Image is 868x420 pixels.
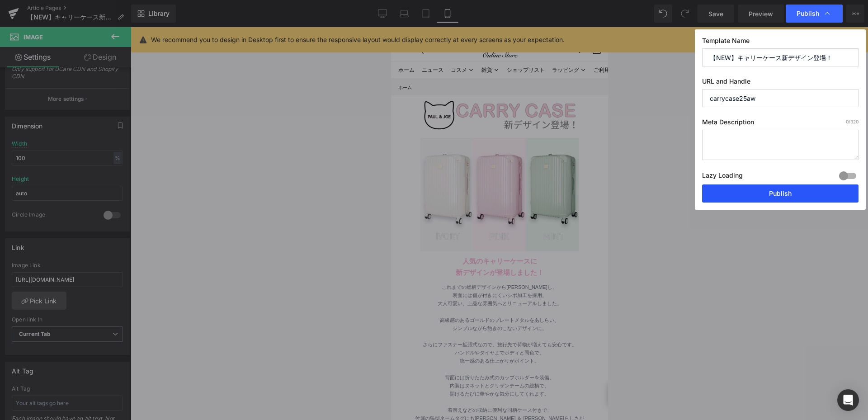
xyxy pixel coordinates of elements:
a: ショップリスト [112,34,157,52]
label: Lazy Loading [702,170,743,184]
p: [DATE]23:59まで送料無料※サンプルのみは送料500円（税込） [44,2,173,9]
b: 人気のキャリーケースに [71,230,146,238]
b: 新デザインが登場しました！ [65,241,153,249]
label: Template Name [702,37,859,48]
span: Publish [797,9,819,18]
summary: ラッピング [157,34,199,52]
a: ニュース [27,34,56,52]
label: Meta Description [702,118,859,130]
summary: コスメ [56,34,87,52]
a: ご利用ガイド [199,34,239,52]
a: ホーム [7,58,21,63]
summary: 雑貨 [87,34,112,52]
div: Open Intercom Messenger [837,389,859,411]
nav: セカンダリナビゲーション [177,18,217,27]
span: /320 [846,119,859,124]
span: 統一感のある仕上がりがポイント。 [69,331,148,336]
span: 0 [846,119,849,124]
a: ホーム [4,34,27,52]
button: Publish [702,184,859,203]
label: URL and Handle [702,77,859,89]
span: 、 [148,323,153,328]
